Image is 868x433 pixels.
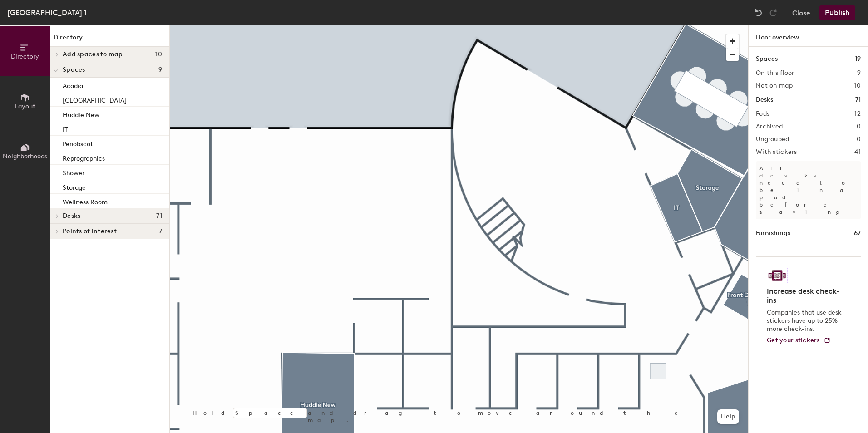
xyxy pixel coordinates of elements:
[63,108,99,119] p: Huddle New
[749,25,868,47] h1: Floor overview
[855,95,861,105] h1: 71
[767,309,844,333] p: Companies that use desk stickers have up to 25% more check-ins.
[63,228,117,235] span: Points of interest
[756,136,789,143] h2: Ungrouped
[756,123,783,130] h2: Archived
[756,95,773,105] h1: Desks
[63,196,108,206] p: Wellness Room
[756,69,794,77] h2: On this floor
[767,337,831,344] a: Get your stickers
[792,5,810,20] button: Close
[3,153,47,160] span: Neighborhoods
[159,228,162,235] span: 7
[63,212,80,220] span: Desks
[158,66,162,74] span: 9
[156,212,162,220] span: 71
[63,123,68,133] p: IT
[63,51,123,58] span: Add spaces to map
[756,161,861,219] p: All desks need to be in a pod before saving
[63,66,85,74] span: Spaces
[767,336,820,344] span: Get your stickers
[857,123,861,130] h2: 0
[63,94,127,104] p: [GEOGRAPHIC_DATA]
[854,110,861,118] h2: 12
[63,167,84,177] p: Shower
[756,54,778,64] h1: Spaces
[855,54,861,64] h1: 19
[754,8,763,17] img: Undo
[7,7,87,18] div: [GEOGRAPHIC_DATA] 1
[854,148,861,156] h2: 41
[756,110,769,118] h2: Pods
[756,228,790,238] h1: Furnishings
[63,152,105,162] p: Reprographics
[63,181,86,192] p: Storage
[857,136,861,143] h2: 0
[819,5,855,20] button: Publish
[11,53,39,60] span: Directory
[756,148,797,156] h2: With stickers
[717,409,739,424] button: Help
[854,82,861,89] h2: 10
[756,82,793,89] h2: Not on map
[15,103,35,110] span: Layout
[63,138,93,148] p: Penobscot
[857,69,861,77] h2: 9
[50,33,169,47] h1: Directory
[767,287,844,305] h4: Increase desk check-ins
[155,51,162,58] span: 10
[767,268,788,283] img: Sticker logo
[769,8,778,17] img: Redo
[854,228,861,238] h1: 67
[63,79,83,90] p: Acadia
